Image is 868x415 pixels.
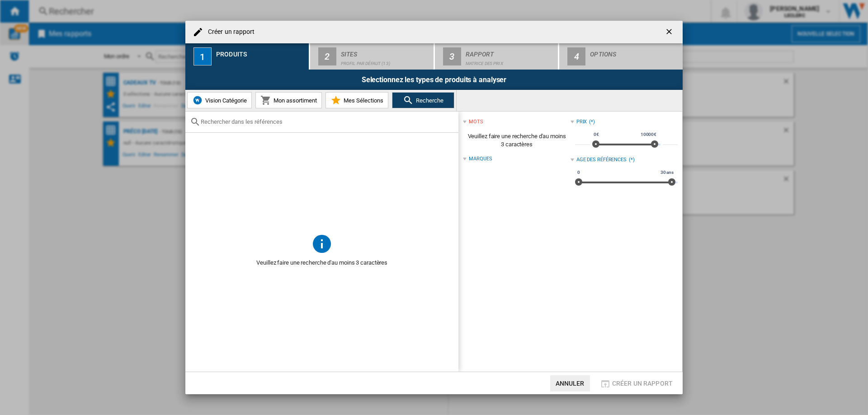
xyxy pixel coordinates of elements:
span: Créer un rapport [612,380,673,387]
button: getI18NText('BUTTONS.CLOSE_DIALOG') [661,23,679,41]
div: 1 [193,47,212,65]
div: 3 [443,47,461,65]
button: Vision Catégorie [187,92,252,108]
img: wiser-icon-blue.png [192,95,203,106]
div: Profil par défaut (13) [341,56,430,66]
h4: Créer un rapport [203,28,255,37]
button: Mes Sélections [325,92,388,108]
span: Mes Sélections [341,97,383,104]
div: Rapport [466,47,555,56]
span: Mon assortiment [271,97,317,104]
div: Prix [576,118,587,126]
div: Produits [216,47,305,56]
button: Annuler [550,375,590,392]
div: Sites [341,47,430,56]
div: 4 [567,47,585,65]
span: Veuillez faire une recherche d'au moins 3 caractères [463,128,570,153]
span: 10000€ [639,131,658,138]
span: 0 [576,169,581,176]
span: 30 ans [659,169,675,176]
ng-md-icon: getI18NText('BUTTONS.CLOSE_DIALOG') [665,27,675,38]
span: 0€ [592,131,600,138]
div: Age des références [576,156,627,163]
div: Options [590,47,679,56]
div: 2 [318,47,336,65]
div: mots [469,118,483,126]
div: Selectionnez les types de produits à analyser [185,70,683,90]
span: Veuillez faire une recherche d'au moins 3 caractères [185,254,458,271]
button: 1 Produits [185,43,310,70]
span: Vision Catégorie [203,97,247,104]
button: Créer un rapport [597,375,675,392]
button: Mon assortiment [255,92,322,108]
button: 2 Sites Profil par défaut (13) [310,43,434,70]
div: Marques [469,155,492,163]
input: Rechercher dans les références [201,118,454,125]
div: Matrice des prix [466,56,555,66]
button: 3 Rapport Matrice des prix [435,43,559,70]
button: 4 Options [559,43,683,70]
button: Recherche [392,92,454,108]
span: Recherche [414,97,443,104]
